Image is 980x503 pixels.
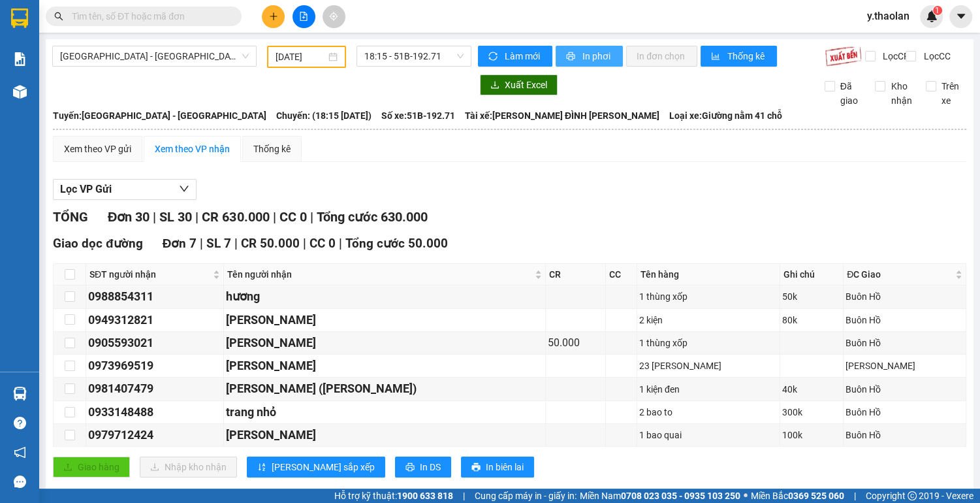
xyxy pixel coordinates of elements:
[88,287,221,306] div: 0988854311
[262,5,285,28] button: plus
[226,380,543,398] div: [PERSON_NAME] ([PERSON_NAME])
[72,9,226,24] input: Tìm tên, số ĐT hoặc mã đơn
[179,184,189,194] span: down
[88,357,221,375] div: 0973969519
[465,108,659,123] span: Tài xế: [PERSON_NAME] ĐÌNH [PERSON_NAME]
[669,108,782,123] span: Loại xe: Giường nằm 41 chỗ
[885,79,917,108] span: Kho nhận
[14,476,26,488] span: message
[153,209,156,225] span: |
[14,417,26,429] span: question-circle
[195,209,198,225] span: |
[639,405,778,419] div: 2 bao to
[582,49,612,63] span: In phơi
[606,264,637,285] th: CC
[639,428,778,442] div: 1 bao quai
[846,313,964,327] div: Buôn Hồ
[933,6,942,15] sup: 1
[86,424,224,447] td: 0979712424
[224,309,546,332] td: quốc dũng
[846,382,964,397] div: Buôn Hồ
[782,313,841,327] div: 80k
[626,46,697,67] button: In đơn chọn
[269,12,278,21] span: plus
[60,181,112,197] span: Lọc VP Gửi
[53,236,143,251] span: Giao dọc đường
[279,209,306,225] span: CC 0
[877,49,911,63] span: Lọc CR
[226,357,543,375] div: [PERSON_NAME]
[323,5,345,28] button: aim
[395,457,451,478] button: printerIn DS
[227,267,532,282] span: Tên người nhận
[89,267,210,282] span: SĐT người nhận
[14,446,26,459] span: notification
[846,289,964,304] div: Buôn Hồ
[488,52,499,62] span: sync
[475,489,577,503] span: Cung cấp máy in - giấy in:
[621,491,740,501] strong: 0708 023 035 - 0935 103 250
[159,209,192,225] span: SL 30
[155,142,230,156] div: Xem theo VP nhận
[224,332,546,355] td: quốc dũng
[88,426,221,444] div: 0979712424
[854,489,856,503] span: |
[420,460,441,474] span: In DS
[782,382,841,397] div: 40k
[556,46,623,67] button: printerIn phơi
[86,309,224,332] td: 0949312821
[224,355,546,378] td: hoàng vân
[751,489,844,503] span: Miền Bắc
[86,378,224,400] td: 0981407479
[471,462,481,473] span: printer
[200,236,203,251] span: |
[86,285,224,308] td: 0988854311
[857,8,920,24] span: y.thaolan
[461,457,534,478] button: printerIn biên lai
[639,313,778,327] div: 2 kiện
[309,236,336,251] span: CC 0
[926,10,938,22] img: icon-new-feature
[490,80,499,91] span: download
[480,74,558,95] button: downloadXuất Excel
[345,236,448,251] span: Tổng cước 50.000
[292,5,315,28] button: file-add
[329,12,338,21] span: aim
[846,405,964,419] div: Buôn Hồ
[13,52,27,66] img: solution-icon
[272,209,276,225] span: |
[53,209,88,225] span: TỔNG
[88,334,221,352] div: 0905593021
[639,359,778,373] div: 23 [PERSON_NAME]
[299,12,308,21] span: file-add
[276,108,371,123] span: Chuyến: (18:15 [DATE])
[846,336,964,350] div: Buôn Hồ
[163,236,197,251] span: Đơn 7
[463,489,465,503] span: |
[53,179,197,200] button: Lọc VP Gửi
[780,264,844,285] th: Ghi chú
[226,426,543,444] div: [PERSON_NAME]
[908,491,917,500] span: copyright
[60,46,249,66] span: Sài Gòn - Đắk Lắk
[727,49,767,63] span: Thống kê
[241,236,300,251] span: CR 50.000
[226,403,543,421] div: trang nhỏ
[334,489,453,503] span: Hỗ trợ kỹ thuật:
[566,52,577,62] span: printer
[13,85,27,99] img: warehouse-icon
[309,209,313,225] span: |
[86,401,224,424] td: 0933148488
[53,457,130,478] button: uploadGiao hàng
[316,209,427,225] span: Tổng cước 630.000
[53,110,266,121] b: Tuyến: [GEOGRAPHIC_DATA] - [GEOGRAPHIC_DATA]
[86,332,224,355] td: 0905593021
[546,264,606,285] th: CR
[224,285,546,308] td: hương
[548,334,603,351] div: 50.000
[782,428,841,442] div: 100k
[505,49,542,63] span: Làm mới
[13,387,27,400] img: warehouse-icon
[224,401,546,424] td: trang nhỏ
[86,355,224,378] td: 0973969519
